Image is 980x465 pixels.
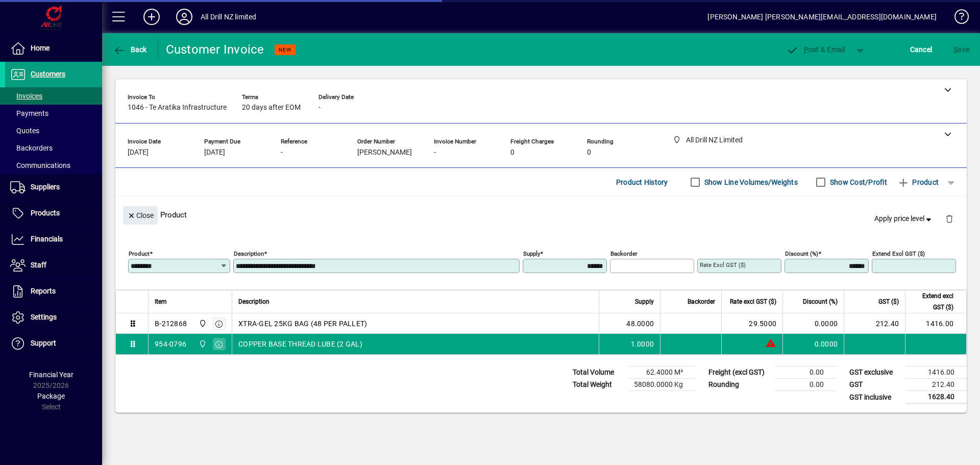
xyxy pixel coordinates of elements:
[785,250,818,257] mat-label: Discount (%)
[510,149,514,157] span: 0
[707,9,937,25] div: [PERSON_NAME] [PERSON_NAME][EMAIL_ADDRESS][DOMAIN_NAME]
[31,209,60,217] span: Products
[775,379,836,391] td: 0.00
[892,173,944,191] button: Product
[786,45,845,54] span: ost & Email
[10,109,48,117] span: Payments
[905,313,966,334] td: 1416.00
[10,144,53,152] span: Backorders
[110,40,150,59] button: Back
[874,213,934,224] span: Apply price level
[5,36,102,61] a: Home
[31,339,56,347] span: Support
[937,206,962,231] button: Delete
[587,149,591,157] span: 0
[5,227,102,252] a: Financials
[5,201,102,226] a: Products
[5,139,102,157] a: Backorders
[5,105,102,122] a: Payments
[242,104,301,112] span: 20 days after EOM
[127,207,154,224] span: Close
[629,379,695,391] td: 58080.0000 Kg
[844,391,905,404] td: GST inclusive
[905,366,967,379] td: 1416.00
[730,296,776,307] span: Rate excl GST ($)
[196,338,208,350] span: All Drill NZ Limited
[912,290,953,313] span: Extend excl GST ($)
[828,177,887,187] label: Show Cost/Profit
[908,40,935,59] button: Cancel
[238,319,367,329] span: XTRA-GEL 25KG BAG (48 PER PALLET)
[878,296,899,307] span: GST ($)
[937,214,962,223] app-page-header-button: Delete
[5,175,102,200] a: Suppliers
[631,339,654,349] span: 1.0000
[782,313,844,334] td: 0.0000
[31,44,50,52] span: Home
[953,45,958,54] span: S
[910,41,933,58] span: Cancel
[703,379,775,391] td: Rounding
[128,104,227,112] span: 1046 - Te Aratika Infrastructure
[123,206,158,225] button: Close
[155,296,167,307] span: Item
[10,92,42,100] span: Invoices
[626,319,654,329] span: 48.0000
[905,391,967,404] td: 1628.40
[781,40,850,59] button: Post & Email
[166,41,264,58] div: Customer Invoice
[204,149,225,157] span: [DATE]
[31,287,56,295] span: Reports
[5,87,102,105] a: Invoices
[318,104,321,112] span: -
[31,261,46,269] span: Staff
[688,296,715,307] span: Backorder
[31,313,57,321] span: Settings
[610,250,638,257] mat-label: Backorder
[155,339,186,349] div: 954-0796
[128,149,149,157] span: [DATE]
[702,177,798,187] label: Show Line Volumes/Weights
[5,279,102,304] a: Reports
[5,305,102,330] a: Settings
[700,261,746,268] mat-label: Rate excl GST ($)
[568,366,629,379] td: Total Volume
[612,173,672,191] button: Product History
[31,70,65,78] span: Customers
[703,366,775,379] td: Freight (excl GST)
[357,149,412,157] span: [PERSON_NAME]
[113,45,147,54] span: Back
[5,331,102,356] a: Support
[29,371,73,379] span: Financial Year
[10,127,39,135] span: Quotes
[728,319,776,329] div: 29.5000
[168,8,201,26] button: Profile
[951,40,972,59] button: Save
[870,210,938,228] button: Apply price level
[135,8,168,26] button: Add
[635,296,654,307] span: Supply
[155,319,187,329] div: B-212868
[872,250,925,257] mat-label: Extend excl GST ($)
[234,250,264,257] mat-label: Description
[129,250,150,257] mat-label: Product
[844,379,905,391] td: GST
[775,366,836,379] td: 0.00
[844,366,905,379] td: GST exclusive
[238,339,362,349] span: COPPER BASE THREAD LUBE (2 GAL)
[629,366,695,379] td: 62.4000 M³
[905,379,967,391] td: 212.40
[616,174,668,190] span: Product History
[115,196,967,233] div: Product
[37,392,65,400] span: Package
[120,210,160,219] app-page-header-button: Close
[844,313,905,334] td: 212.40
[238,296,269,307] span: Description
[201,9,257,25] div: All Drill NZ limited
[568,379,629,391] td: Total Weight
[947,2,967,35] a: Knowledge Base
[5,157,102,174] a: Communications
[804,45,808,54] span: P
[31,235,63,243] span: Financials
[5,122,102,139] a: Quotes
